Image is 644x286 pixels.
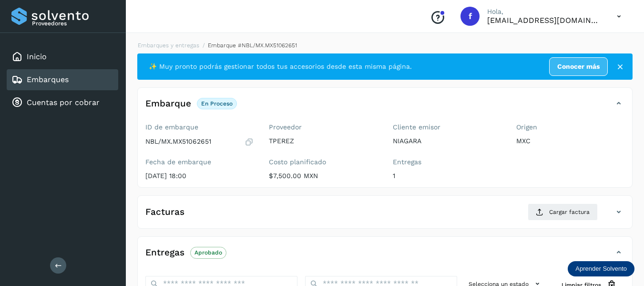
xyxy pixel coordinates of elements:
label: Fecha de embarque [145,158,254,166]
h4: Entregas [145,247,184,258]
span: Cargar factura [549,208,590,216]
div: EmbarqueEn proceso [138,95,632,119]
div: Cuentas por cobrar [7,92,118,113]
p: $7,500.00 MXN [269,172,377,180]
label: Entregas [393,158,501,166]
p: NBL/MX.MX51062651 [145,138,211,146]
div: Embarques [7,69,118,90]
h4: Facturas [145,207,184,218]
span: ✨ Muy pronto podrás gestionar todos tus accesorios desde esta misma página. [149,62,412,72]
p: [DATE] 18:00 [145,172,254,180]
nav: breadcrumb [137,41,633,50]
label: ID de embarque [145,123,254,131]
p: finanzastransportesperez@gmail.com [487,16,602,25]
p: Aprender Solvento [575,265,627,273]
p: Hola, [487,8,602,16]
span: Embarque #NBL/MX.MX51062651 [208,42,297,49]
p: Aprobado [194,249,222,256]
div: EntregasAprobado [138,244,632,268]
a: Cuentas por cobrar [27,98,100,107]
p: En proceso [201,100,233,107]
div: Aprender Solvento [568,261,634,276]
a: Embarques y entregas [138,42,199,49]
p: TPEREZ [269,137,377,145]
label: Cliente emisor [393,123,501,131]
label: Origen [516,123,624,131]
div: FacturasCargar factura [138,203,632,228]
p: 1 [393,172,501,180]
button: Cargar factura [528,203,598,221]
label: Costo planificado [269,158,377,166]
label: Proveedor [269,123,377,131]
a: Inicio [27,52,47,61]
a: Conocer más [549,57,608,76]
p: MXC [516,137,624,145]
div: Inicio [7,46,118,67]
a: Embarques [27,75,69,84]
p: Proveedores [32,20,114,27]
p: NIAGARA [393,137,501,145]
h4: Embarque [145,98,191,109]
